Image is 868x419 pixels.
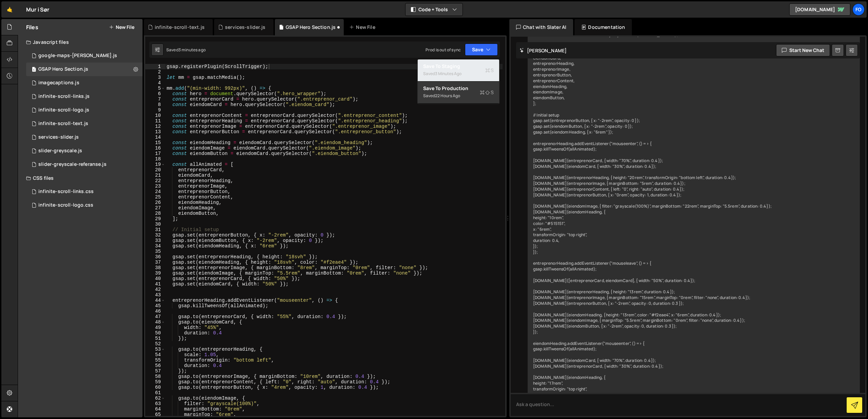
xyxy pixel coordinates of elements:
div: 3 minutes ago [178,47,206,53]
div: 53 [145,347,165,352]
div: CSS files [18,171,143,185]
div: 3 [145,75,165,80]
div: infinite-scroll-links.css [38,189,94,195]
div: Prod is out of sync [426,47,461,53]
div: 18 [145,156,165,162]
div: 43 [145,292,165,298]
div: infinite-scroll-text.js [38,121,88,127]
div: 15856/42354.js [26,144,143,158]
div: 57 [145,368,165,374]
div: 60 [145,385,165,390]
div: 24 [145,189,165,194]
div: 7 [145,97,165,102]
div: 4 [145,80,165,86]
span: S [480,89,494,96]
div: 15856/44486.js [26,158,143,171]
div: GSAP Hero Section.js [38,66,88,72]
div: slider-greyscale.js [38,148,82,154]
div: 41 [145,281,165,287]
div: 15856/45042.css [26,185,143,198]
h2: [PERSON_NAME] [520,47,567,54]
span: 1 [32,67,36,73]
div: 62 [145,396,165,401]
div: GSAP Hero Section.js [286,24,336,31]
div: Javascript files [18,35,143,49]
a: 🤙 [1,1,18,18]
div: 52 [145,341,165,347]
div: services-slider.js [38,134,79,140]
div: Saved [423,70,494,78]
a: Fo [852,3,865,16]
div: infinite-scroll-links.js [38,93,90,100]
div: 15856/44475.js [26,103,143,117]
div: 35 [145,249,165,254]
div: 13 [145,129,165,135]
div: 50 [145,330,165,336]
div: 3 minutes ago [435,71,461,76]
div: Mur i Sør [26,5,49,14]
span: S [485,67,494,74]
div: 15856/42255.js [26,130,143,144]
div: 12 [145,124,165,129]
h2: Files [26,23,38,31]
div: 28 [145,211,165,216]
div: 33 [145,238,165,243]
div: 48 [145,319,165,325]
button: Code + Tools [405,3,463,16]
div: 20 [145,167,165,173]
div: 16 [145,145,165,151]
div: 61 [145,390,165,396]
div: 8 [145,102,165,107]
div: Chat with Slater AI [509,19,573,35]
div: Saved [423,92,494,100]
div: 38 [145,265,165,270]
div: infinite-scroll-logo.js [38,107,89,113]
div: 21 [145,173,165,178]
div: 54 [145,352,165,357]
div: 51 [145,336,165,341]
div: 56 [145,363,165,368]
button: Save [465,43,498,56]
div: Saved [166,47,206,53]
div: 59 [145,379,165,385]
div: 6 [145,91,165,97]
div: 15856/44399.js [26,76,143,90]
div: slider-greyscale-referanse.js [38,161,107,168]
div: 14 [145,135,165,140]
div: 23 [145,184,165,189]
div: 27 [145,205,165,211]
div: 47 [145,314,165,319]
button: Save to ProductionS Saved22 hours ago [418,82,499,104]
div: 15856/42353.js [26,117,143,130]
div: 55 [145,357,165,363]
div: 29 [145,216,165,222]
div: 42 [145,287,165,292]
div: 49 [145,325,165,330]
div: 9 [145,107,165,113]
div: 22 hours ago [435,93,460,99]
div: 25 [145,194,165,200]
div: 34 [145,243,165,249]
div: 65 [145,412,165,417]
div: 15856/42251.js [26,63,143,76]
div: 19 [145,162,165,167]
div: 63 [145,401,165,406]
div: services-slider.js [225,24,265,31]
div: 15856/44408.js [26,49,143,63]
div: 15856/45045.js [26,90,143,103]
div: 10 [145,113,165,118]
div: 31 [145,227,165,232]
div: New File [349,24,378,31]
div: 11 [145,118,165,124]
div: 15 [145,140,165,145]
div: imagecaptions.js [38,80,79,86]
div: 64 [145,406,165,412]
button: New File [109,24,134,30]
div: Save to Production [423,85,494,92]
div: 5 [145,86,165,91]
div: 17 [145,151,165,156]
div: google-maps-[PERSON_NAME].js [38,53,117,59]
div: 37 [145,260,165,265]
div: infinite-scroll-logo.css [38,202,93,208]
